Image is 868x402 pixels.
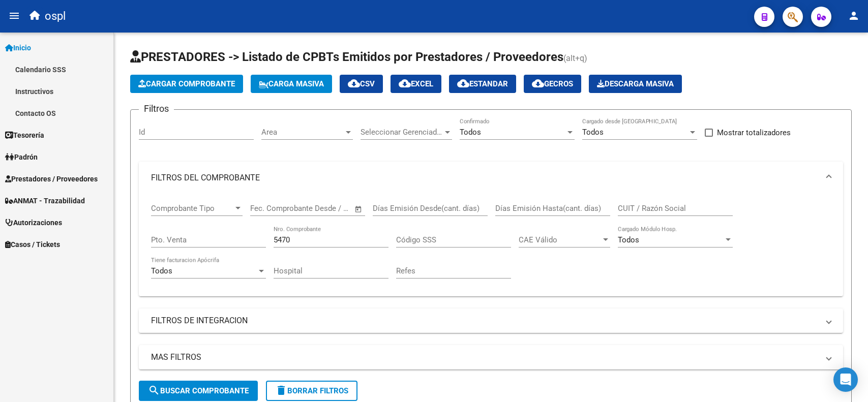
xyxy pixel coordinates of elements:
[348,77,360,89] mat-icon: cloud_download
[8,10,20,22] mat-icon: menu
[275,386,348,395] span: Borrar Filtros
[266,381,357,401] button: Borrar Filtros
[457,79,508,88] span: Estandar
[589,75,682,93] button: Descarga Masiva
[399,79,433,88] span: EXCEL
[139,194,843,296] div: FILTROS DEL COMPROBANTE
[130,50,563,64] span: PRESTADORES -> Listado de CPBTs Emitidos por Prestadores / Proveedores
[340,75,383,93] button: CSV
[361,128,443,137] span: Seleccionar Gerenciador
[148,384,160,396] mat-icon: search
[348,79,375,88] span: CSV
[399,77,411,89] mat-icon: cloud_download
[139,102,174,116] h3: Filtros
[139,308,843,333] mat-expansion-panel-header: FILTROS DE INTEGRACION
[532,79,573,88] span: Gecros
[833,367,858,392] div: Open Intercom Messenger
[5,42,31,53] span: Inicio
[597,79,674,88] span: Descarga Masiva
[139,345,843,369] mat-expansion-panel-header: MAS FILTROS
[250,204,291,213] input: Fecha inicio
[5,217,62,228] span: Autorizaciones
[618,235,639,244] span: Todos
[275,384,287,396] mat-icon: delete
[138,79,235,88] span: Cargar Comprobante
[449,75,516,93] button: Estandar
[5,173,98,184] span: Prestadores / Proveedores
[139,381,258,401] button: Buscar Comprobante
[532,77,544,89] mat-icon: cloud_download
[460,128,481,137] span: Todos
[261,128,344,137] span: Area
[301,204,350,213] input: Fecha fin
[251,75,332,93] button: Carga Masiva
[848,10,860,22] mat-icon: person
[391,75,441,93] button: EXCEL
[139,162,843,194] mat-expansion-panel-header: FILTROS DEL COMPROBANTE
[151,315,819,326] mat-panel-title: FILTROS DE INTEGRACION
[151,172,819,183] mat-panel-title: FILTROS DEL COMPROBANTE
[519,235,601,244] span: CAE Válido
[148,386,249,395] span: Buscar Comprobante
[151,352,819,363] mat-panel-title: MAS FILTROS
[151,204,233,213] span: Comprobante Tipo
[524,75,581,93] button: Gecros
[259,79,324,88] span: Carga Masiva
[353,203,365,215] button: Open calendar
[5,151,38,163] span: Padrón
[457,77,469,89] mat-icon: cloud_download
[151,266,172,275] span: Todos
[130,75,243,93] button: Cargar Comprobante
[589,75,682,93] app-download-masive: Descarga masiva de comprobantes (adjuntos)
[563,53,587,63] span: (alt+q)
[45,5,66,27] span: ospl
[5,195,85,206] span: ANMAT - Trazabilidad
[582,128,604,137] span: Todos
[717,127,791,139] span: Mostrar totalizadores
[5,130,44,141] span: Tesorería
[5,239,60,250] span: Casos / Tickets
